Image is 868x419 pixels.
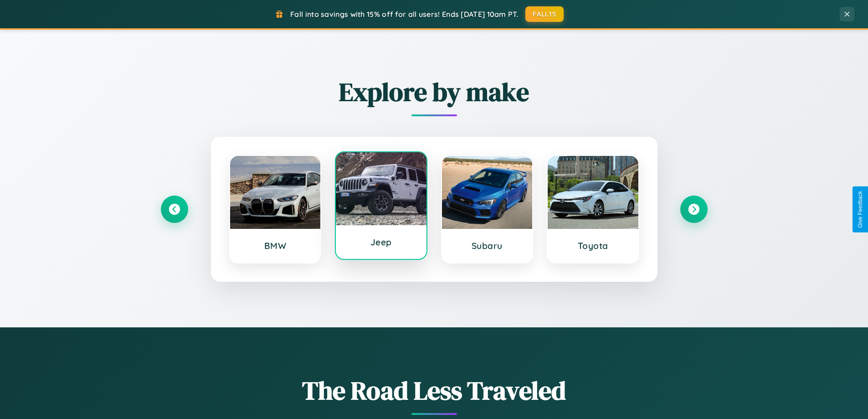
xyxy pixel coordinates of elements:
h3: Toyota [557,240,629,251]
h3: BMW [239,240,312,251]
button: FALL15 [525,6,564,22]
div: Give Feedback [857,191,863,228]
h2: Explore by make [161,74,708,109]
h3: Subaru [451,240,524,251]
h1: The Road Less Traveled [161,373,708,408]
span: Fall into savings with 15% off for all users! Ends [DATE] 10am PT. [290,10,519,19]
h3: Jeep [345,237,417,248]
